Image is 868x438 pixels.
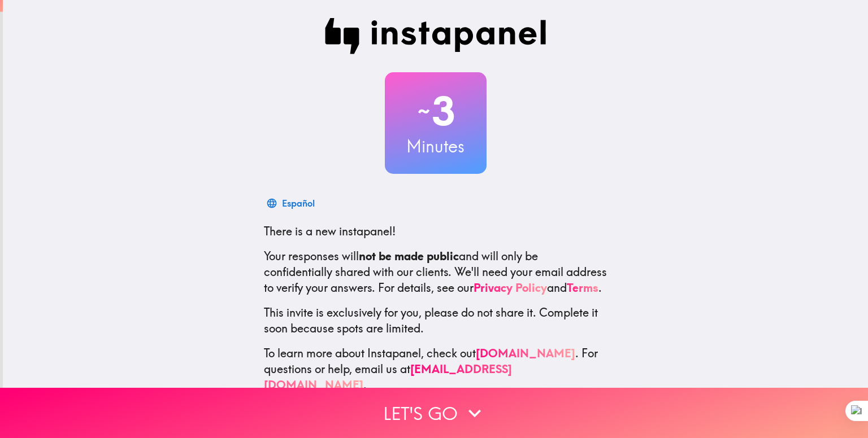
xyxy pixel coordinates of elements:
span: There is a new instapanel! [264,224,396,238]
h3: Minutes [385,134,487,158]
h2: 3 [385,88,487,134]
b: not be made public [359,249,459,263]
p: To learn more about Instapanel, check out . For questions or help, email us at . [264,345,607,393]
div: Español [282,195,315,211]
span: ~ [416,94,432,128]
a: [DOMAIN_NAME] [476,346,575,360]
button: Español [264,192,319,214]
p: This invite is exclusively for you, please do not share it. Complete it soon because spots are li... [264,305,607,336]
a: Terms [567,281,598,295]
a: Privacy Policy [474,281,547,295]
p: Your responses will and will only be confidentially shared with our clients. We'll need your emai... [264,248,607,296]
img: Instapanel [325,18,546,54]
